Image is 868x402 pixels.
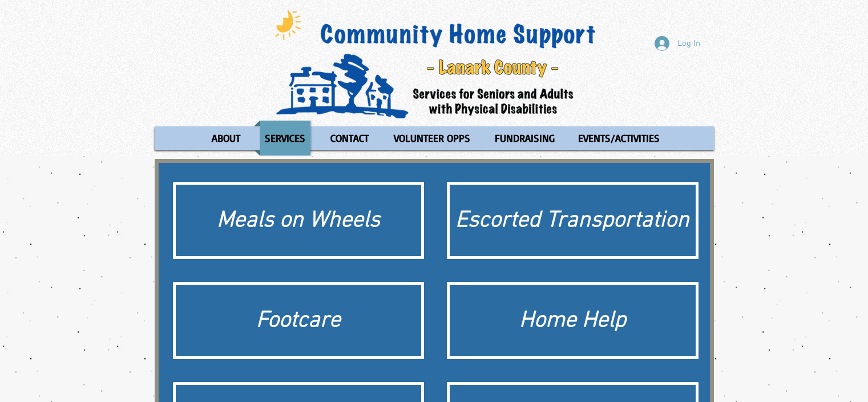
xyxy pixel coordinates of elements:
a: Meals on Wheels [173,182,425,259]
a: FUNDRAISING [484,121,564,156]
a: Escorted Transportation [447,182,699,259]
p: VOLUNTEER OPPS [389,121,475,156]
a: VOLUNTEER OPPS [383,121,481,156]
div: Escorted Transportation [455,205,690,237]
p: FUNDRAISING [490,121,560,156]
button: Log In [647,33,708,54]
a: EVENTS/ACTIVITIES [567,121,671,156]
p: CONTACT [325,121,374,156]
span: Log In [673,38,704,50]
div: Home Help [455,305,690,337]
p: SERVICES [260,121,310,156]
nav: Site [155,121,714,156]
a: Home Help [447,282,699,359]
div: Footcare [181,305,416,337]
a: CONTACT [319,121,380,156]
div: Meals on Wheels [181,205,416,237]
a: Footcare [173,282,425,359]
p: ABOUT [207,121,245,156]
a: SERVICES [254,121,316,156]
p: EVENTS/ACTIVITIES [573,121,665,156]
a: ABOUT [200,121,251,156]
